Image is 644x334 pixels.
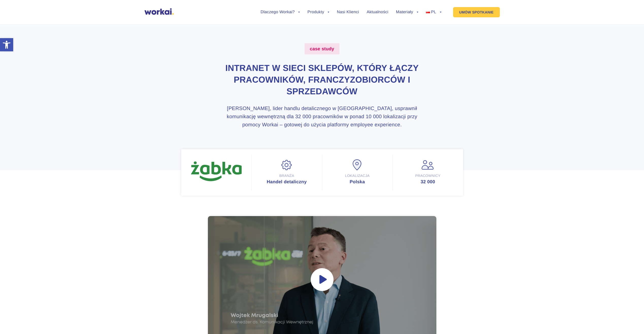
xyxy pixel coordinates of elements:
div: Pracownicy [398,173,458,178]
a: Aktualności [367,10,388,14]
a: UMÓW SPOTKANIE [453,7,500,17]
a: Produkty [307,10,329,14]
div: Polska [327,179,387,184]
h1: Intranet w sieci sklepów, który łączy pracowników, franczyzobiorców i sprzedawców [223,63,421,98]
h3: [PERSON_NAME], lider handlu detalicznego w [GEOGRAPHIC_DATA], usprawnił komunikację wewnętrzną dl... [223,104,421,129]
img: Pracownicy [422,159,434,171]
a: Nasi Klienci [337,10,359,14]
label: case study [305,43,339,54]
div: 32 000 [398,179,458,184]
div: Branża [257,173,317,178]
div: Lokalizacja [327,173,387,178]
img: Branża [280,159,293,171]
div: Handel detaliczny [257,179,317,184]
a: PL [426,10,441,14]
span: PL [431,10,436,14]
a: Dlaczego Workai? [261,10,300,14]
img: Lokalizacja [351,159,364,171]
a: Materiały [396,10,418,14]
